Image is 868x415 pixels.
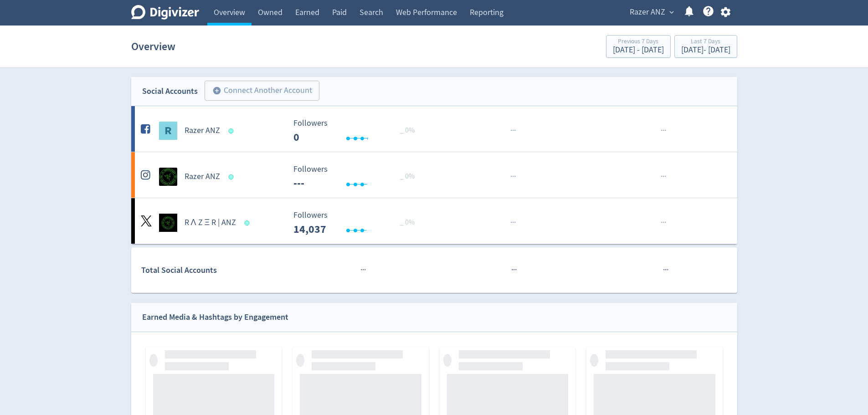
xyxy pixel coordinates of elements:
[512,171,514,182] span: ·
[228,174,236,179] span: Data last synced: 25 Aug 2025, 10:02am (AEST)
[400,126,415,135] span: _ 0%
[131,152,737,198] a: Razer ANZ undefinedRazer ANZ Followers --- Followers --- _ 0%······
[627,5,676,20] button: Razer ANZ
[364,264,366,276] span: ·
[514,125,516,136] span: ·
[514,217,516,228] span: ·
[630,5,665,20] span: Razer ANZ
[665,264,667,276] span: ·
[663,125,664,136] span: ·
[185,171,220,182] h5: Razer ANZ
[661,125,663,136] span: ·
[664,171,666,182] span: ·
[663,217,664,228] span: ·
[198,82,319,101] a: Connect Another Account
[289,119,426,143] svg: Followers ---
[142,85,198,98] div: Social Accounts
[606,35,671,58] button: Previous 7 Days[DATE] - [DATE]
[131,106,737,152] a: Razer ANZ undefinedRazer ANZ Followers --- _ 0% Followers 0 ······
[663,171,664,182] span: ·
[661,171,663,182] span: ·
[674,35,737,58] button: Last 7 Days[DATE]- [DATE]
[159,122,177,140] img: Razer ANZ undefined
[514,171,516,182] span: ·
[668,8,676,16] span: expand_more
[362,264,364,276] span: ·
[515,264,517,276] span: ·
[185,217,236,228] h5: R Λ Z Ξ R | ANZ
[513,264,515,276] span: ·
[663,264,665,276] span: ·
[142,311,288,324] div: Earned Media & Hashtags by Engagement
[205,81,319,101] button: Connect Another Account
[613,46,664,54] div: [DATE] - [DATE]
[131,198,737,244] a: R Λ Z Ξ R | ANZ undefinedR Λ Z Ξ R | ANZ Followers --- _ 0% Followers 14,037 ······
[510,217,512,228] span: ·
[289,165,426,189] svg: Followers ---
[360,264,362,276] span: ·
[185,125,220,136] h5: Razer ANZ
[400,172,415,181] span: _ 0%
[510,125,512,136] span: ·
[159,168,177,186] img: Razer ANZ undefined
[141,264,287,277] div: Total Social Accounts
[159,214,177,232] img: R Λ Z Ξ R | ANZ undefined
[228,128,236,133] span: Data last synced: 25 Aug 2025, 9:01am (AEST)
[400,218,415,227] span: _ 0%
[512,125,514,136] span: ·
[667,264,668,276] span: ·
[664,125,666,136] span: ·
[664,217,666,228] span: ·
[289,211,426,235] svg: Followers ---
[511,264,513,276] span: ·
[681,46,730,54] div: [DATE] - [DATE]
[510,171,512,182] span: ·
[131,32,175,61] h1: Overview
[661,217,663,228] span: ·
[681,38,730,46] div: Last 7 Days
[245,220,252,225] span: Data last synced: 24 Aug 2025, 6:02pm (AEST)
[212,86,221,95] span: add_circle
[512,217,514,228] span: ·
[613,38,664,46] div: Previous 7 Days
